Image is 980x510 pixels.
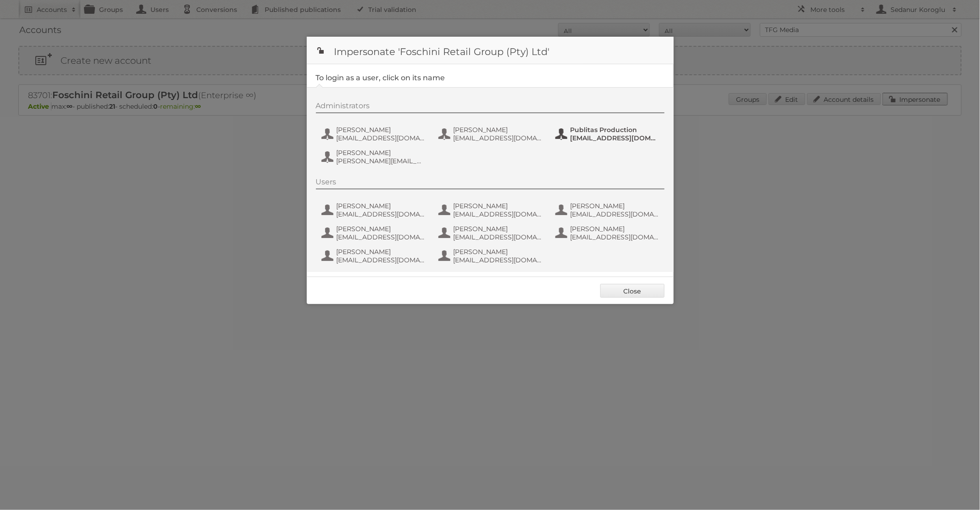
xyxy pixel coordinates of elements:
[316,177,664,189] div: Users
[437,125,545,143] button: [PERSON_NAME] [EMAIL_ADDRESS][DOMAIN_NAME]
[321,224,428,242] button: [PERSON_NAME] [EMAIL_ADDRESS][DOMAIN_NAME]
[454,225,543,233] span: [PERSON_NAME]
[437,201,545,219] button: [PERSON_NAME] [EMAIL_ADDRESS][DOMAIN_NAME]
[554,201,662,219] button: [PERSON_NAME] [EMAIL_ADDRESS][DOMAIN_NAME]
[337,210,426,218] span: [EMAIL_ADDRESS][DOMAIN_NAME]
[554,125,662,143] button: Publitas Production [EMAIL_ADDRESS][DOMAIN_NAME]
[570,233,659,241] span: [EMAIL_ADDRESS][DOMAIN_NAME]
[600,284,664,298] a: Close
[337,233,426,241] span: [EMAIL_ADDRESS][DOMAIN_NAME]
[454,202,543,210] span: [PERSON_NAME]
[570,202,659,210] span: [PERSON_NAME]
[316,73,445,82] legend: To login as a user, click on its name
[337,248,426,256] span: [PERSON_NAME]
[307,37,674,64] h1: Impersonate 'Foschini Retail Group (Pty) Ltd'
[337,134,426,142] span: [EMAIL_ADDRESS][DOMAIN_NAME]
[337,202,426,210] span: [PERSON_NAME]
[337,157,426,165] span: [PERSON_NAME][EMAIL_ADDRESS][DOMAIN_NAME]
[554,224,662,242] button: [PERSON_NAME] [EMAIL_ADDRESS][DOMAIN_NAME]
[316,101,664,113] div: Administrators
[454,256,543,264] span: [EMAIL_ADDRESS][DOMAIN_NAME]
[570,225,659,233] span: [PERSON_NAME]
[321,125,428,143] button: [PERSON_NAME] [EMAIL_ADDRESS][DOMAIN_NAME]
[337,126,426,134] span: [PERSON_NAME]
[570,210,659,218] span: [EMAIL_ADDRESS][DOMAIN_NAME]
[321,148,428,166] button: [PERSON_NAME] [PERSON_NAME][EMAIL_ADDRESS][DOMAIN_NAME]
[570,126,659,134] span: Publitas Production
[321,201,428,219] button: [PERSON_NAME] [EMAIL_ADDRESS][DOMAIN_NAME]
[454,210,543,218] span: [EMAIL_ADDRESS][DOMAIN_NAME]
[337,225,426,233] span: [PERSON_NAME]
[337,256,426,264] span: [EMAIL_ADDRESS][DOMAIN_NAME]
[570,134,659,142] span: [EMAIL_ADDRESS][DOMAIN_NAME]
[437,224,545,242] button: [PERSON_NAME] [EMAIL_ADDRESS][DOMAIN_NAME]
[454,126,543,134] span: [PERSON_NAME]
[337,149,426,157] span: [PERSON_NAME]
[454,233,543,241] span: [EMAIL_ADDRESS][DOMAIN_NAME]
[454,134,543,142] span: [EMAIL_ADDRESS][DOMAIN_NAME]
[321,247,428,265] button: [PERSON_NAME] [EMAIL_ADDRESS][DOMAIN_NAME]
[437,247,545,265] button: [PERSON_NAME] [EMAIL_ADDRESS][DOMAIN_NAME]
[454,248,543,256] span: [PERSON_NAME]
